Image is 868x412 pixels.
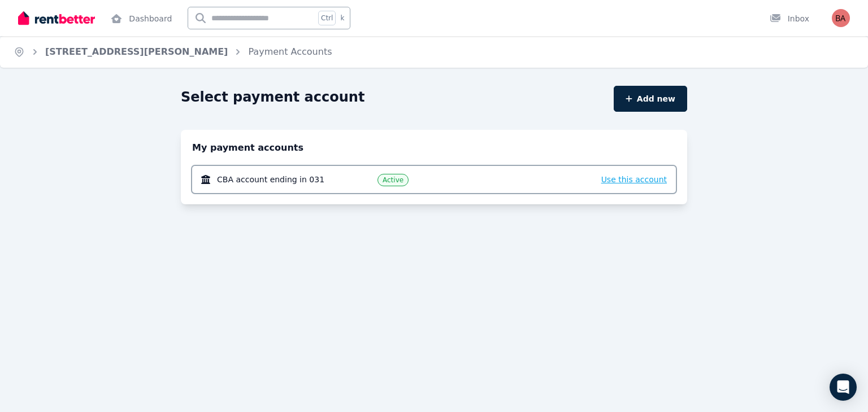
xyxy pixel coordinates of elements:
button: Add new [614,86,687,112]
h2: My payment accounts [192,141,676,155]
img: Bronwyn Alexander [832,9,850,27]
a: Payment Accounts [248,46,332,57]
span: Ctrl [318,11,336,25]
div: Open Intercom Messenger [830,374,857,401]
a: [STREET_ADDRESS][PERSON_NAME] [45,46,228,57]
div: Inbox [770,13,809,24]
img: RentBetter [18,10,95,27]
h1: Select payment account [181,88,364,106]
span: Use this account [601,175,667,184]
span: CBA account ending in 031 [217,174,324,185]
span: k [340,14,344,23]
span: Active [383,176,403,185]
